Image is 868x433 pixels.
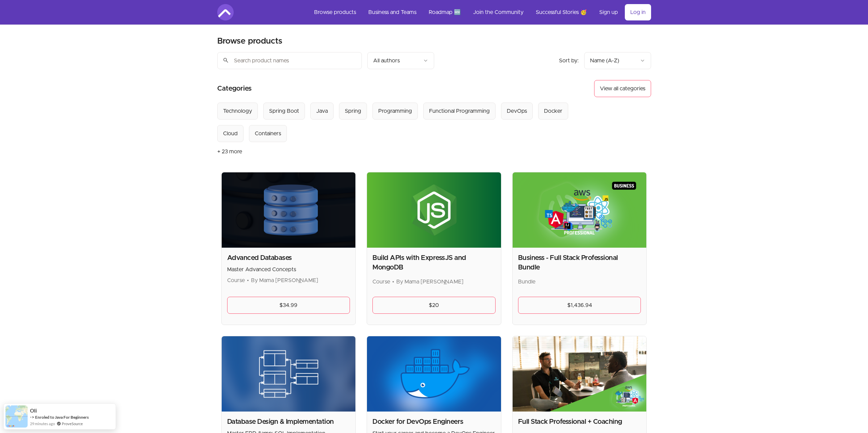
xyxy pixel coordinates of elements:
[518,253,641,272] h2: Business - Full Stack Professional Bundle
[30,414,34,420] span: ->
[222,336,356,412] img: Product image for Database Design & Implementation
[217,80,252,97] h2: Categories
[222,172,356,248] img: Product image for Advanced Databases
[227,253,350,263] h2: Advanced Databases
[247,278,249,283] span: •
[217,36,282,47] h2: Browse products
[518,279,535,284] span: Bundle
[513,172,647,248] img: Product image for Business - Full Stack Professional Bundle
[378,107,412,115] div: Programming
[429,107,490,115] div: Functional Programming
[309,4,362,20] a: Browse products
[30,421,55,427] span: 29 minutes ago
[513,336,647,412] img: Product image for Full Stack Professional + Coaching
[217,142,242,161] button: + 23 more
[530,4,592,20] a: Successful Stories 🥳
[594,4,623,20] a: Sign up
[269,107,299,115] div: Spring Boot
[372,417,496,427] h2: Docker for DevOps Engineers
[518,297,641,314] a: $1,436.94
[5,405,28,428] img: provesource social proof notification image
[392,279,394,284] span: •
[345,107,361,115] div: Spring
[217,52,362,69] input: Search product names
[35,414,89,420] a: Enroled to Java For Beginners
[367,172,501,248] img: Product image for Build APIs with ExpressJS and MongoDB
[227,265,350,274] p: Master Advanced Concepts
[396,279,464,284] span: By Mama [PERSON_NAME]
[217,4,234,20] img: Amigoscode logo
[423,4,466,20] a: Roadmap 🆕
[367,52,434,69] button: Filter by author
[625,4,651,20] a: Log in
[367,336,501,412] img: Product image for Docker for DevOps Engineers
[584,52,651,69] button: Product sort options
[363,4,422,20] a: Business and Teams
[62,421,83,427] a: ProveSource
[559,58,579,63] span: Sort by:
[507,107,527,115] div: DevOps
[372,253,496,272] h2: Build APIs with ExpressJS and MongoDB
[544,107,562,115] div: Docker
[309,4,651,20] nav: Main
[372,297,496,314] a: $20
[223,107,252,115] div: Technology
[372,279,390,284] span: Course
[227,278,245,283] span: Course
[594,80,651,97] button: View all categories
[251,278,318,283] span: By Mama [PERSON_NAME]
[30,408,37,414] span: oli
[316,107,328,115] div: Java
[227,417,350,427] h2: Database Design & Implementation
[227,297,350,314] a: $34.99
[255,129,281,138] div: Containers
[223,129,238,138] div: Cloud
[518,417,641,427] h2: Full Stack Professional + Coaching
[468,4,529,20] a: Join the Community
[223,56,229,65] span: search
